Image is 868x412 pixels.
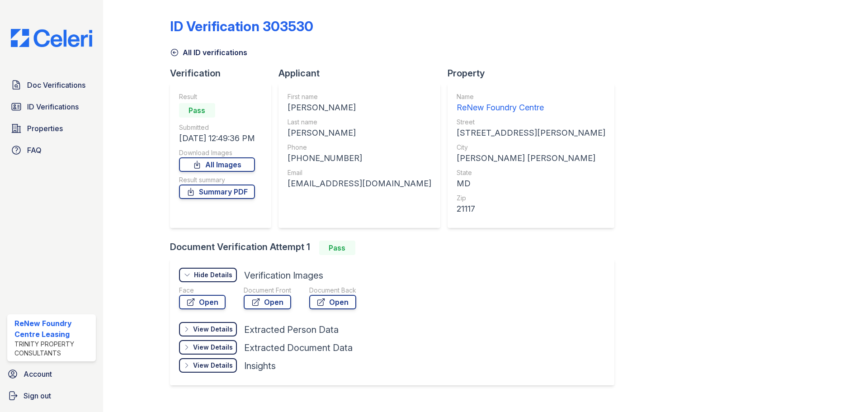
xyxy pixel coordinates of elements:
a: Open [244,295,291,309]
div: Verification Images [244,269,323,282]
div: MD [457,177,605,190]
a: Summary PDF [179,185,255,199]
a: All ID verifications [170,47,247,58]
div: State [457,168,605,177]
span: FAQ [27,145,42,156]
span: Properties [27,123,63,134]
div: Street [457,118,605,127]
div: [DATE] 12:49:36 PM [179,132,255,145]
a: FAQ [7,141,96,159]
img: CE_Logo_Blue-a8612792a0a2168367f1c8372b55b34899dd931a85d93a1a3d3e32e68fde9ad4.png [4,29,99,47]
div: City [457,143,605,152]
div: Result summary [179,175,255,185]
span: Account [24,369,52,379]
span: Sign out [24,390,51,401]
div: Document Front [244,286,291,295]
div: Zip [457,194,605,203]
div: Extracted Person Data [244,323,339,336]
a: Properties [7,119,96,137]
div: Phone [288,143,431,152]
div: Download Images [179,148,255,157]
div: [PERSON_NAME] [PERSON_NAME] [457,152,605,165]
div: Email [288,168,431,177]
div: Submitted [179,123,255,132]
span: Doc Verifications [27,80,85,90]
a: Sign out [4,387,99,405]
a: Open [309,295,356,309]
div: ID Verification 303530 [170,18,313,34]
div: Name [457,92,605,101]
div: Face [179,286,226,295]
a: Account [4,365,99,383]
div: Trinity Property Consultants [14,340,92,358]
div: ReNew Foundry Centre [457,101,605,114]
div: First name [288,92,431,101]
div: Applicant [278,67,448,80]
a: Doc Verifications [7,76,96,94]
iframe: chat widget [830,376,859,403]
div: Verification [170,67,278,80]
a: Open [179,295,226,309]
div: Property [448,67,622,80]
div: Result [179,92,255,101]
div: 21117 [457,203,605,215]
div: [STREET_ADDRESS][PERSON_NAME] [457,127,605,139]
div: [EMAIL_ADDRESS][DOMAIN_NAME] [288,177,431,190]
div: View Details [193,343,233,352]
div: ReNew Foundry Centre Leasing [14,318,92,340]
div: Pass [179,103,215,118]
a: Name ReNew Foundry Centre [457,92,605,114]
div: Extracted Document Data [244,341,353,354]
div: Hide Details [194,270,232,279]
a: ID Verifications [7,98,96,116]
div: [PHONE_NUMBER] [288,152,431,165]
div: Document Back [309,286,356,295]
div: View Details [193,361,233,370]
div: Insights [244,360,276,372]
a: All Images [179,157,255,172]
div: [PERSON_NAME] [288,127,431,139]
div: View Details [193,325,233,334]
div: Last name [288,118,431,127]
div: [PERSON_NAME] [288,101,431,114]
div: Document Verification Attempt 1 [170,241,622,255]
span: ID Verifications [27,101,79,112]
div: Pass [319,241,355,255]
